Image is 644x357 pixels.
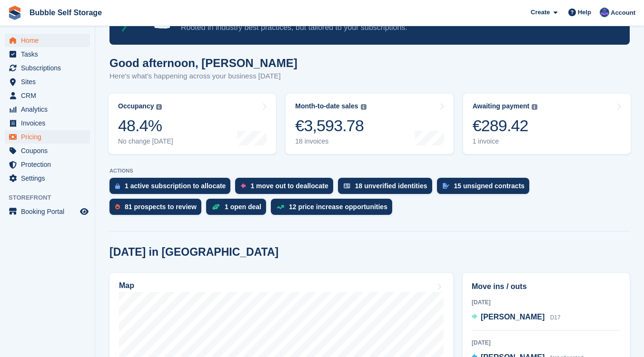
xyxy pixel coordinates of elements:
div: 48.4% [118,116,173,135]
h2: Map [119,281,134,290]
img: contract_signature_icon-13c848040528278c33f63329250d36e43548de30e8caae1d1a13099fd9432cc5.svg [443,183,449,189]
span: Coupons [21,144,78,157]
div: 18 unverified identities [355,182,427,190]
a: [PERSON_NAME] D17 [472,311,561,324]
div: 1 invoice [473,137,538,145]
a: 1 open deal [206,199,271,220]
img: icon-info-grey-7440780725fd019a000dd9b08b2336e03edf1995a4989e88bcd33f0948082b44.svg [156,104,162,110]
a: 15 unsigned contracts [437,178,535,199]
img: active_subscription_to_allocate_icon-d502201f5373d7db506a760aba3b589e785aa758c864c3986d89f69b8ff3... [115,183,120,189]
a: menu [5,130,90,144]
a: menu [5,158,90,171]
span: Booking Portal [21,205,78,218]
a: 81 prospects to review [109,199,206,220]
a: Awaiting payment €289.42 1 invoice [463,94,631,154]
span: Help [578,8,591,17]
h2: [DATE] in [GEOGRAPHIC_DATA] [109,246,278,259]
div: 1 move out to deallocate [250,182,328,190]
h2: Move ins / outs [472,281,621,292]
img: stora-icon-8386f47178a22dfd0bd8f6a31ec36ba5ce8667c1dd55bd0f319d3a0aa187defe.svg [8,6,22,20]
span: Settings [21,172,78,185]
div: [DATE] [472,338,621,347]
div: 1 active subscription to allocate [125,182,226,190]
span: Create [531,8,550,17]
span: Sites [21,75,78,88]
a: menu [5,61,90,75]
div: 81 prospects to review [125,203,197,211]
img: verify_identity-adf6edd0f0f0b5bbfe63781bf79b02c33cf7c696d77639b501bdc392416b5a36.svg [344,183,350,189]
a: menu [5,103,90,116]
a: menu [5,144,90,157]
div: 18 invoices [295,137,366,145]
img: price_increase_opportunities-93ffe204e8149a01c8c9dc8f82e8f89637d9d84a8eef4429ea346261dce0b2c0.svg [277,205,284,209]
img: icon-info-grey-7440780725fd019a000dd9b08b2336e03edf1995a4989e88bcd33f0948082b44.svg [532,104,537,110]
div: 12 price increase opportunities [289,203,387,211]
span: Storefront [9,193,95,203]
a: menu [5,34,90,47]
div: Awaiting payment [473,102,530,110]
span: CRM [21,89,78,102]
div: 1 open deal [225,203,261,211]
span: D17 [550,314,561,321]
img: move_outs_to_deallocate_icon-f764333ba52eb49d3ac5e1228854f67142a1ed5810a6f6cc68b1a99e826820c5.svg [241,183,246,189]
a: Occupancy 48.4% No change [DATE] [109,94,276,154]
img: Stuart Jackson [600,8,609,17]
span: Pricing [21,130,78,144]
div: €289.42 [473,116,538,135]
div: Month-to-date sales [295,102,358,110]
a: menu [5,172,90,185]
a: Preview store [79,206,90,217]
a: 18 unverified identities [338,178,437,199]
p: Rooted in industry best practices, but tailored to your subscriptions. [181,22,546,33]
img: prospect-51fa495bee0391a8d652442698ab0144808aea92771e9ea1ae160a38d050c398.svg [115,204,120,210]
span: Invoices [21,116,78,130]
p: ACTIONS [109,168,630,174]
h1: Good afternoon, [PERSON_NAME] [109,57,297,69]
a: Month-to-date sales €3,593.78 18 invoices [286,94,453,154]
div: No change [DATE] [118,137,173,145]
a: Bubble Self Storage [26,5,106,20]
img: icon-info-grey-7440780725fd019a000dd9b08b2336e03edf1995a4989e88bcd33f0948082b44.svg [361,104,367,110]
a: menu [5,48,90,61]
div: €3,593.78 [295,116,366,135]
a: menu [5,75,90,88]
span: Subscriptions [21,61,78,75]
span: Home [21,34,78,47]
a: 1 active subscription to allocate [109,178,235,199]
p: Here's what's happening across your business [DATE] [109,71,297,82]
span: [PERSON_NAME] [481,313,545,321]
div: [DATE] [472,298,621,307]
a: menu [5,116,90,130]
span: Analytics [21,103,78,116]
a: 1 move out to deallocate [235,178,337,199]
span: Account [611,8,635,18]
a: menu [5,89,90,102]
a: menu [5,205,90,218]
div: Occupancy [118,102,154,110]
div: 15 unsigned contracts [454,182,525,190]
span: Tasks [21,48,78,61]
img: deal-1b604bf984904fb50ccaf53a9ad4b4a5d6e5aea283cecdc64d6e3604feb123c2.svg [212,203,220,210]
span: Protection [21,158,78,171]
a: 12 price increase opportunities [271,199,397,220]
